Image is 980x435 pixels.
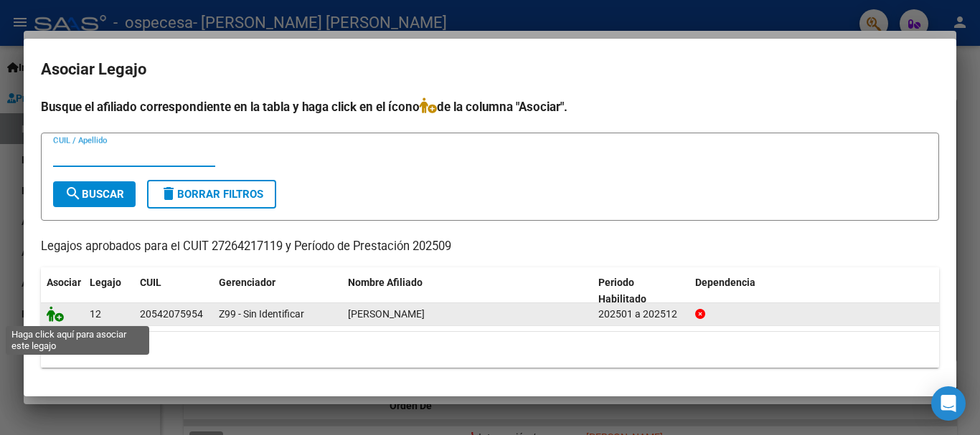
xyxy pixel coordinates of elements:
button: Borrar Filtros [147,180,276,209]
span: 12 [90,308,101,320]
div: 202501 a 202512 [598,306,684,322]
datatable-header-cell: CUIL [134,267,213,315]
h4: Busque el afiliado correspondiente en la tabla y haga click en el ícono de la columna "Asociar". [41,97,939,116]
span: Nombre Afiliado [348,277,423,288]
datatable-header-cell: Gerenciador [213,267,342,315]
p: Legajos aprobados para el CUIT 27264217119 y Período de Prestación 202509 [41,238,939,256]
span: Buscar [65,188,124,201]
span: Dependencia [695,277,755,288]
div: 1 registros [41,332,939,368]
span: GUILLEN SANTINO ISMAEL [348,308,425,320]
button: Buscar [53,181,136,207]
span: Legajo [90,277,121,288]
datatable-header-cell: Periodo Habilitado [593,267,689,315]
datatable-header-cell: Asociar [41,267,84,315]
span: Asociar [47,277,81,288]
h2: Asociar Legajo [41,56,939,83]
span: CUIL [140,277,161,288]
datatable-header-cell: Legajo [84,267,134,315]
span: Gerenciador [219,277,275,288]
datatable-header-cell: Nombre Afiliado [342,267,593,315]
span: Borrar Filtros [160,188,263,201]
mat-icon: delete [160,185,177,202]
span: Periodo Habilitado [598,277,646,305]
span: Z99 - Sin Identificar [219,308,304,320]
datatable-header-cell: Dependencia [689,267,940,315]
mat-icon: search [65,185,82,202]
div: Open Intercom Messenger [931,386,966,421]
div: 20542075954 [140,306,203,322]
